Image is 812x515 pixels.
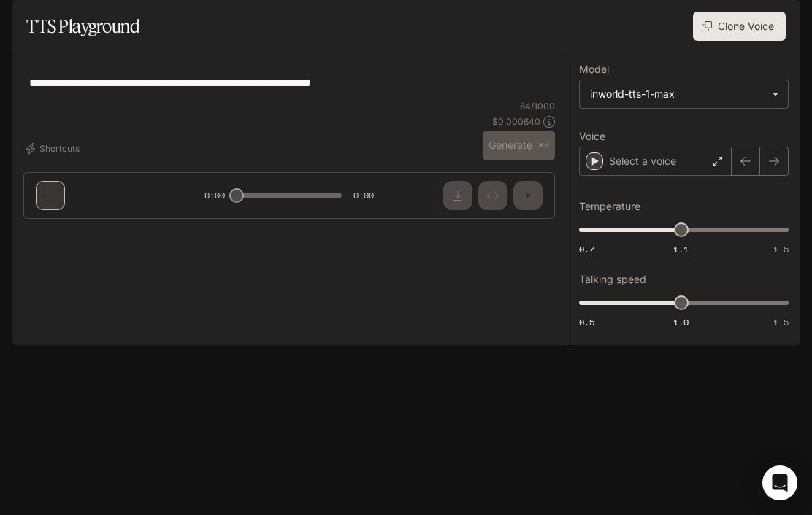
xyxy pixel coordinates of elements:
p: $ 0.000640 [492,115,540,128]
p: Select a voice [609,154,676,169]
p: 64 / 1000 [520,100,555,112]
p: Voice [579,131,605,142]
button: Clone Voice [693,12,786,41]
span: 0.7 [579,243,594,255]
span: 1.1 [673,243,689,255]
div: inworld-tts-1-max [590,87,765,101]
button: open drawer [11,7,37,34]
div: inworld-tts-1-max [580,80,788,108]
span: 1.0 [673,316,689,328]
button: Shortcuts [23,137,85,160]
span: 1.5 [773,243,789,255]
p: Talking speed [579,274,646,284]
h1: TTS Playground [26,12,139,41]
div: Open Intercom Messenger [762,465,797,500]
p: Model [579,64,609,74]
span: 0.5 [579,316,594,328]
p: Temperature [579,201,640,212]
span: 1.5 [773,316,789,328]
